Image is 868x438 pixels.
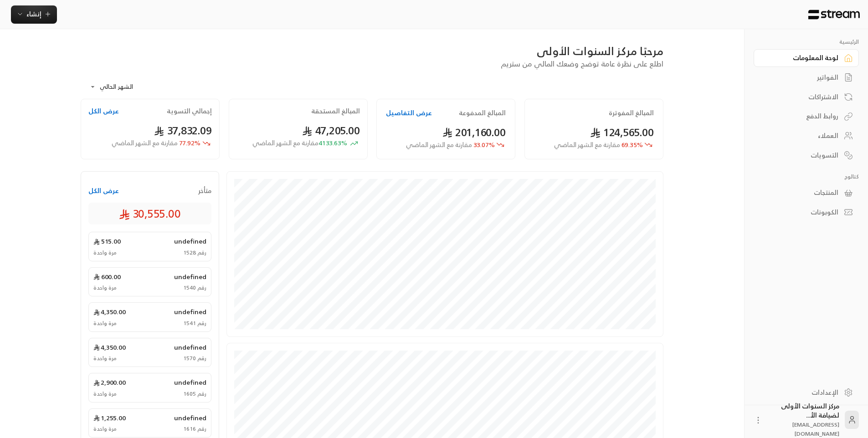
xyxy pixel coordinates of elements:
span: undefined [174,272,206,281]
span: رقم 1605 [183,390,206,397]
span: رقم 1541 [183,320,206,327]
p: الرئيسية [754,38,859,46]
span: مرة واحدة [93,249,117,256]
span: 37,832.09 [154,121,212,140]
img: Logo [807,10,861,20]
span: 2,900.00 [93,378,126,387]
a: الكوبونات [754,204,859,221]
span: مقارنة مع الشهر الماضي [554,139,620,150]
span: 4133.63 % [252,138,347,148]
span: مرة واحدة [93,425,117,433]
span: undefined [174,343,206,352]
div: الفواتير [765,73,838,82]
h2: المبالغ المفوترة [609,108,654,117]
a: الإعدادات [754,383,859,401]
span: 33.07 % [406,140,495,150]
div: الإعدادات [765,388,838,397]
span: مرة واحدة [93,390,117,397]
div: روابط الدفع [765,112,838,121]
span: رقم 1540 [183,284,206,291]
p: كتالوج [754,173,859,180]
div: الكوبونات [765,208,838,217]
span: undefined [174,378,206,387]
span: اطلع على نظرة عامة توضح وضعك المالي من ستريم [501,57,663,70]
span: مقارنة مع الشهر الماضي [406,139,472,150]
h2: المبالغ المدفوعة [459,108,506,117]
a: العملاء [754,127,859,145]
span: 4,350.00 [93,343,126,352]
span: إنشاء [26,8,41,20]
span: مقارنة مع الشهر الماضي [112,137,178,148]
span: مرة واحدة [93,320,117,327]
a: الفواتير [754,69,859,87]
span: undefined [174,307,206,316]
button: عرض الكل [88,186,119,195]
span: متأخر [198,186,211,195]
span: 47,205.00 [302,121,360,140]
span: 1,255.00 [93,413,126,423]
span: مرة واحدة [93,355,117,362]
div: مرحبًا مركز السنوات الأولى [81,44,663,58]
span: 30,555.00 [119,206,181,221]
a: لوحة المعلومات [754,49,859,67]
div: التسويات [765,151,838,160]
button: عرض التفاصيل [386,108,432,117]
span: رقم 1570 [183,355,206,362]
span: undefined [174,413,206,423]
div: الشهر الحالي [85,75,154,99]
h2: المبالغ المستحقة [311,107,360,116]
div: مركز السنوات الأولى لضيافة الأ... [768,402,839,438]
div: المنتجات [765,188,838,197]
span: 201,160.00 [442,123,506,142]
span: 69.35 % [554,140,643,150]
div: العملاء [765,131,838,140]
div: الاشتراكات [765,92,838,102]
div: لوحة المعلومات [765,53,838,62]
span: مقارنة مع الشهر الماضي [252,137,318,148]
span: مرة واحدة [93,284,117,291]
span: undefined [174,237,206,246]
span: 4,350.00 [93,307,126,316]
span: رقم 1528 [183,249,206,256]
span: 77.92 % [112,138,200,148]
button: إنشاء [11,5,57,24]
a: الاشتراكات [754,88,859,106]
a: المنتجات [754,184,859,202]
span: رقم 1616 [183,425,206,433]
h2: إجمالي التسوية [167,107,212,116]
span: 124,565.00 [590,123,654,142]
span: 515.00 [93,237,121,246]
button: عرض الكل [88,107,119,116]
a: روابط الدفع [754,107,859,125]
span: 600.00 [93,272,121,281]
a: التسويات [754,146,859,164]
